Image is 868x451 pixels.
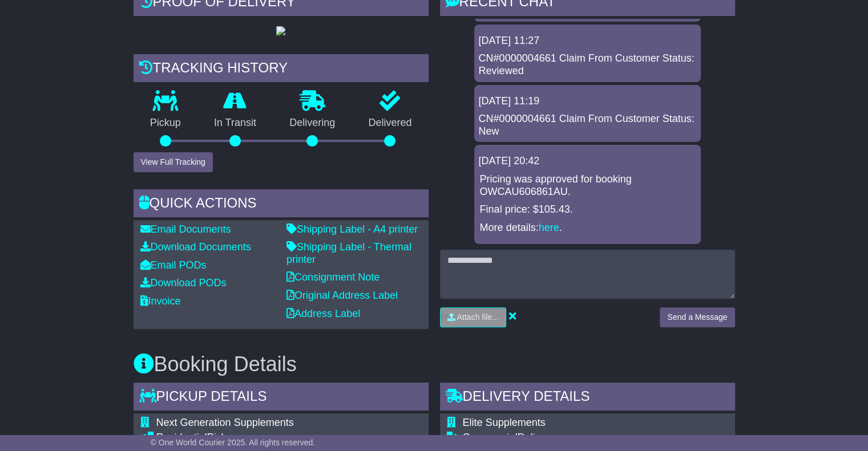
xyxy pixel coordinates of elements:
[134,54,429,85] div: Tracking history
[156,432,207,443] span: Residential
[134,189,429,220] div: Quick Actions
[479,155,696,168] div: [DATE] 20:42
[140,277,227,289] a: Download PODs
[463,432,518,443] span: Commercial
[156,417,294,428] span: Next Generation Supplements
[134,383,429,413] div: Pickup Details
[134,353,735,376] h3: Booking Details
[352,117,428,129] p: Delivered
[480,222,695,234] p: More details: .
[539,222,559,233] a: here
[286,271,380,283] a: Consignment Note
[440,383,735,413] div: Delivery Details
[134,152,213,172] button: View Full Tracking
[156,432,342,444] div: Pickup
[140,259,207,271] a: Email PODs
[660,307,734,327] button: Send a Message
[140,224,231,235] a: Email Documents
[479,95,696,108] div: [DATE] 11:19
[276,26,285,35] img: GetPodImage
[479,35,696,47] div: [DATE] 11:27
[463,417,546,428] span: Elite Supplements
[463,432,695,444] div: Delivery
[286,241,411,265] a: Shipping Label - Thermal printer
[151,438,316,447] span: © One World Courier 2025. All rights reserved.
[134,117,197,129] p: Pickup
[273,117,352,129] p: Delivering
[140,295,181,307] a: Invoice
[480,173,695,198] p: Pricing was approved for booking OWCAU606861AU.
[140,241,251,253] a: Download Documents
[480,204,695,216] p: Final price: $105.43.
[286,290,398,301] a: Original Address Label
[286,308,360,319] a: Address Label
[479,113,696,137] div: CN#0000004661 Claim From Customer Status: New
[197,117,273,129] p: In Transit
[286,224,418,235] a: Shipping Label - A4 printer
[479,52,696,77] div: CN#0000004661 Claim From Customer Status: Reviewed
